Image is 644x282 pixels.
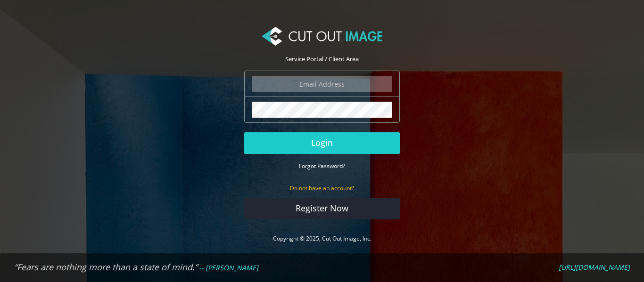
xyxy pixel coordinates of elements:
[252,76,392,92] input: Email Address
[559,263,630,272] a: [URL][DOMAIN_NAME]
[262,27,382,46] img: Cut Out Image
[244,198,400,219] a: Register Now
[273,234,372,242] a: Copyright © 2025, Cut Out Image, Inc.
[244,132,400,154] button: Login
[290,184,354,192] small: Do not have an account?
[299,161,345,170] a: Forgot Password?
[199,263,258,272] em: -- [PERSON_NAME]
[285,55,359,63] span: Service Portal / Client Area
[14,261,198,273] em: “Fears are nothing more than a state of mind.”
